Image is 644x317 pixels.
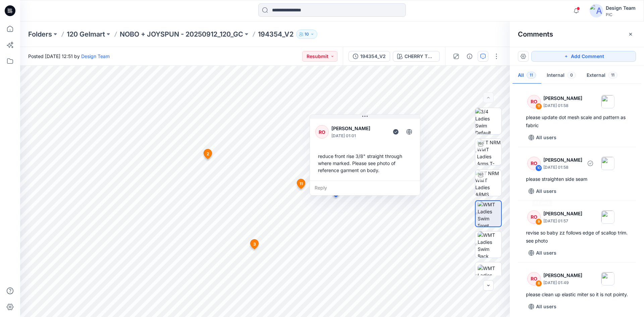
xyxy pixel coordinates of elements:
p: 10 [305,31,309,38]
button: All users [526,186,559,197]
div: CHERRY TOMATO [405,53,435,60]
p: [PERSON_NAME] [543,210,582,218]
div: RO [527,210,541,224]
div: 8 [535,280,542,287]
p: [DATE] 01:58 [543,164,582,171]
button: All users [526,301,559,312]
button: CHERRY TOMATO [393,51,440,62]
button: External [581,67,623,84]
button: Details [464,51,475,62]
div: please update dot mesh scale and pattern as fabric [526,113,628,129]
span: 11 [527,72,536,78]
button: Internal [541,67,581,84]
p: [DATE] 01:01 [331,133,386,139]
h2: Comments [518,30,553,38]
div: RO [527,95,541,108]
button: 10 [296,30,317,39]
span: 0 [567,72,576,78]
img: TT NRM WMT Ladies ARMS DOWN [475,170,501,196]
div: RO [527,157,541,170]
span: Posted [DATE] 12:51 by [28,53,110,60]
span: 2 [207,151,209,157]
p: All users [536,187,556,195]
img: WMT Ladies Swim Front [478,201,501,226]
p: [PERSON_NAME] [543,271,582,279]
a: Folders [28,30,52,39]
div: RO [527,272,541,285]
div: please clean up elastic miter so it is not pointy. [526,290,628,299]
div: 11 [535,103,542,110]
img: avatar [590,4,603,17]
div: PIC [606,12,636,17]
div: reduce front rise 3/8" straight through where marked. Please see photo of reference garment on body. [315,150,415,176]
p: [DATE] 01:49 [543,279,582,286]
button: All users [526,132,559,143]
p: All users [536,249,556,257]
div: 194354_V2 [360,53,386,60]
p: [PERSON_NAME] [331,124,386,133]
p: [PERSON_NAME] [543,94,582,102]
div: 9 [535,218,542,225]
p: 194354_V2 [258,30,293,39]
button: All users [526,248,559,258]
div: please straighten side seam [526,175,628,183]
img: WMT Ladies Swim Left [478,265,501,286]
div: revise so baby zz follows edge of scallop trim. see photo [526,229,628,245]
div: RO [315,125,329,139]
div: Design Team [606,4,636,12]
span: 11 [300,181,303,187]
p: [DATE] 01:58 [543,102,582,109]
button: Add Comment [531,51,636,62]
button: 194354_V2 [348,51,390,62]
a: Design Team [81,53,110,59]
img: 3/4 Ladies Swim Default [475,108,501,134]
div: Reply [310,180,420,195]
p: All users [536,134,556,142]
a: 120 Gelmart [67,30,105,39]
p: [DATE] 01:57 [543,218,582,224]
p: All users [536,303,556,311]
p: [PERSON_NAME] [543,156,582,164]
a: NOBO + JOYSPUN - 20250912_120_GC [120,30,243,39]
img: WMT Ladies Swim Back [478,231,501,258]
div: 10 [535,165,542,171]
img: TT NRM WMT Ladies Arms T-POSE [477,139,501,165]
span: 3 [253,241,256,247]
span: 11 [608,72,618,78]
button: All [513,67,541,84]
